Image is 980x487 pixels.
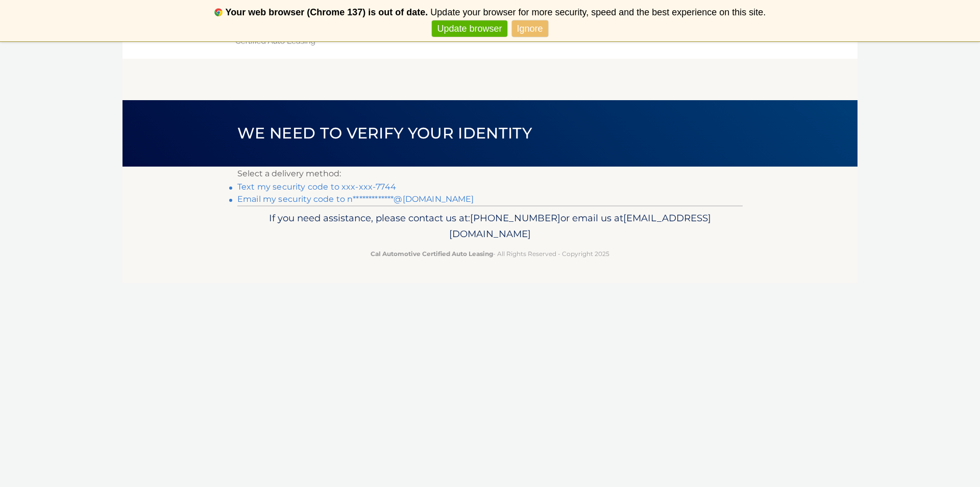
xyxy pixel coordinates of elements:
[430,7,766,17] span: Update your browser for more security, speed and the best experience on this site.
[244,210,736,243] p: If you need assistance, please contact us at: or email us at
[226,7,428,17] b: Your web browser (Chrome 137) is out of date.
[237,124,532,143] span: We need to verify your identity
[237,182,396,192] a: Text my security code to xxx-xxx-7744
[432,20,507,37] a: Update browser
[244,248,736,259] p: - All Rights Reserved - Copyright 2025
[371,250,493,258] strong: Cal Automotive Certified Auto Leasing
[237,167,743,181] p: Select a delivery method:
[470,212,560,224] span: [PHONE_NUMBER]
[512,20,548,37] a: Ignore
